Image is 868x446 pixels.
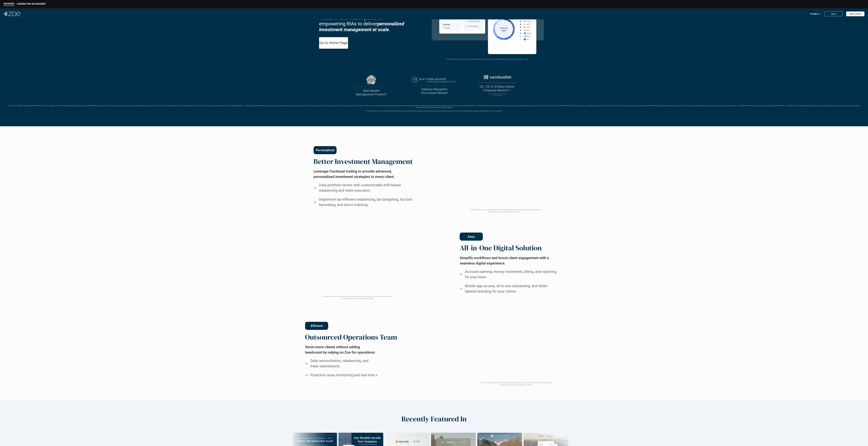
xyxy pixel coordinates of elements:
[322,295,393,297] em: The information in the visuals above is for illustrative purposes only and does not represent
[500,384,533,386] em: an actual user's account, balance, or return.
[465,269,559,280] p: Account opening, money movement, billing, and reporting for your team.
[319,15,409,32] p: The all-in-one wealth platform empowering RIAs to deliver .
[831,13,837,15] p: Log In
[849,13,861,15] p: Book a Demo
[319,21,405,32] strong: personalized investment management at scale
[460,244,542,252] h2: All-in-One Digital Solution
[810,12,818,16] p: Product
[316,148,334,152] p: Personalized
[310,363,377,369] p: trade submissions.
[319,197,423,207] p: Implement tax-efficient rebalancing, tax budgeting, tax loss harvesting, and direct indexing.
[314,157,413,166] h2: Better Investment Management
[465,283,559,294] p: Mobile app access, all-in-one onboarding, and white-labeled branding for your clients.
[846,11,864,16] a: Book a Demo
[468,235,475,238] p: Easy
[824,11,843,16] a: Log In
[305,333,397,341] h2: Outsourced Operations Team
[7,105,861,112] p: Loremipsum: *DolOrsi Ametconsecte adi Eli Seddoeius tem inc utlaboreet. Dol 7064 MagNaal Enimadmi...
[4,2,14,5] p: ADVISORS
[310,372,389,378] p: Proactive issue monitoring and real time support.
[319,41,348,45] p: Go to Home Page
[446,58,529,60] em: The information in the visuals above is for illustrative purposes only and does not represent an ...
[17,3,46,5] p: LOOKING FOR AN ADVISOR?
[481,382,552,384] em: The information in the visuals above is for illustrative purposes only and does not represent
[305,344,377,355] h2: Serve more clients without adding headcount by relying on Zoe for operations.
[460,255,558,266] h2: Simplify workflows and boost client engagement with a seamless digital experience.
[401,415,467,423] h2: Recently Featured In
[310,358,377,363] p: Daily reconciliation, rebalancing, and
[319,182,413,193] p: Daily portfolio review with customizable drift-based rebalancing and trade execution.
[341,297,374,300] em: an actual user's account, balance, or return.
[488,211,521,213] em: an actual user's account, balance, or return.
[469,209,540,211] em: The information in the visuals above is for illustrative purposes only and does not represent
[314,169,413,179] h2: Leverage fractional trading to provide advanced, personalized investment strategies to every client.
[311,324,323,327] p: Efficient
